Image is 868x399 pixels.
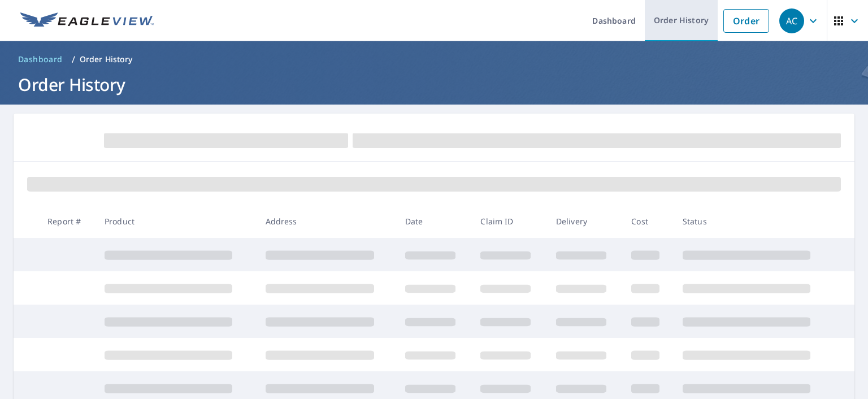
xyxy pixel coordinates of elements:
nav: breadcrumb [14,50,854,68]
th: Report # [38,205,96,238]
p: Order History [80,54,133,65]
th: Product [96,205,257,238]
th: Claim ID [471,205,546,238]
a: Order [723,9,769,33]
li: / [72,53,75,66]
span: Dashboard [18,54,63,65]
th: Status [674,205,835,238]
h1: Order History [14,73,854,96]
th: Address [257,205,396,238]
th: Date [396,205,471,238]
div: AC [779,8,804,33]
img: EV Logo [20,12,154,29]
th: Cost [622,205,674,238]
a: Dashboard [14,50,67,68]
th: Delivery [547,205,622,238]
